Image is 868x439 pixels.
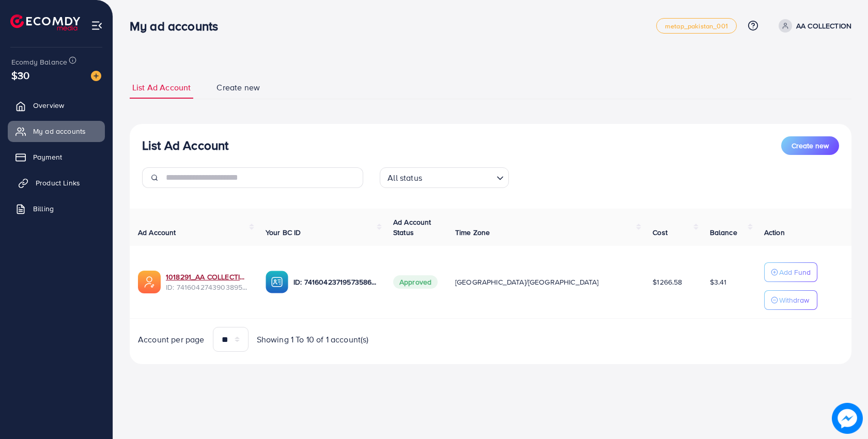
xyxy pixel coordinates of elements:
[455,277,599,287] span: [GEOGRAPHIC_DATA]/[GEOGRAPHIC_DATA]
[216,82,260,93] span: Create new
[665,23,728,29] span: metap_pakistan_001
[142,138,228,153] h3: List Ad Account
[653,277,682,287] span: $1266.58
[293,276,377,288] p: ID: 7416042371957358608
[710,277,727,287] span: $3.41
[36,178,80,188] span: Product Links
[166,282,249,292] span: ID: 7416042743903895568
[393,275,438,289] span: Approved
[10,14,80,30] img: logo
[656,18,737,34] a: metap_pakistan_001
[132,82,191,93] span: List Ad Account
[266,271,288,293] img: ic-ba-acc.ded83a64.svg
[138,227,176,238] span: Ad Account
[33,100,64,111] span: Overview
[380,167,509,188] div: Search for option
[393,217,431,238] span: Ad Account Status
[33,152,62,162] span: Payment
[764,227,785,238] span: Action
[425,168,492,185] input: Search for option
[774,19,851,33] a: AA COLLECTION
[779,266,811,278] p: Add Fund
[138,271,161,293] img: ic-ads-acc.e4c84228.svg
[257,334,369,346] span: Showing 1 To 10 of 1 account(s)
[764,262,817,282] button: Add Fund
[8,95,105,116] a: Overview
[91,20,103,32] img: menu
[385,170,424,185] span: All status
[166,272,249,282] a: 1018291_AA COLLECTION_1726682020318
[710,227,737,238] span: Balance
[781,136,839,155] button: Create new
[11,68,29,83] span: $30
[266,227,301,238] span: Your BC ID
[33,203,54,214] span: Billing
[8,173,105,193] a: Product Links
[792,140,829,151] span: Create new
[8,121,105,142] a: My ad accounts
[130,19,226,34] h3: My ad accounts
[653,227,668,238] span: Cost
[8,147,105,167] a: Payment
[764,290,817,310] button: Withdraw
[33,126,86,136] span: My ad accounts
[796,20,851,32] p: AA COLLECTION
[91,71,101,81] img: image
[11,57,67,67] span: Ecomdy Balance
[166,272,249,293] div: <span class='underline'>1018291_AA COLLECTION_1726682020318</span></br>7416042743903895568
[138,334,205,346] span: Account per page
[832,403,863,434] img: image
[779,294,809,306] p: Withdraw
[455,227,490,238] span: Time Zone
[8,198,105,219] a: Billing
